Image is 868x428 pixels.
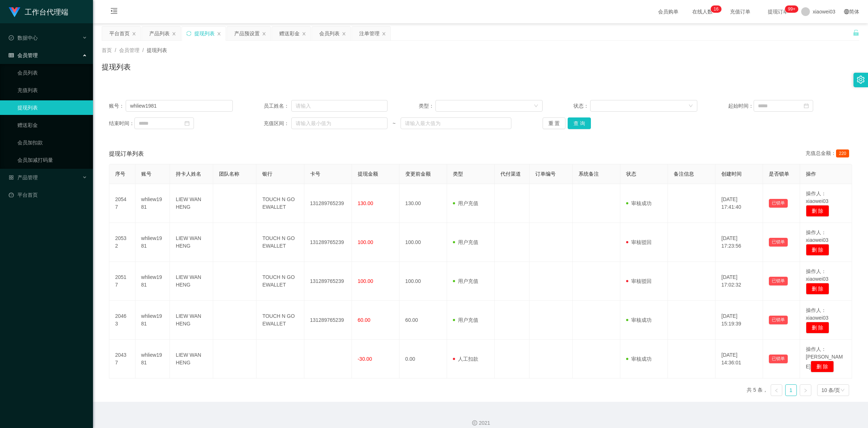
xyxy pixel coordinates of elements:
td: 100.00 [399,262,447,301]
span: 持卡人姓名 [176,171,201,177]
td: TOUCH N GO EWALLET [256,301,304,340]
li: 1 [785,384,797,396]
i: 图标: table [9,53,14,58]
button: 删 除 [806,283,829,295]
span: 类型： [419,102,436,110]
p: 6 [716,5,719,13]
span: 会员管理 [9,52,38,58]
td: LIEW WAN HENG [170,340,213,379]
span: 结束时间： [109,120,134,127]
span: 提现列表 [147,47,167,53]
td: whliew1981 [135,340,170,379]
a: 会员列表 [17,65,87,80]
span: 数据中心 [9,35,38,41]
i: 图标: close [172,32,176,36]
div: 会员列表 [319,27,340,40]
span: 银行 [262,171,272,177]
i: 图标: close [302,32,306,36]
span: 代付渠道 [500,171,521,177]
td: 20463 [109,301,135,340]
td: TOUCH N GO EWALLET [256,223,304,262]
span: 状态 [626,171,636,177]
span: 充值区间： [264,120,291,127]
sup: 1075 [785,5,798,13]
span: 130.00 [358,200,373,206]
span: 操作人：xiaowei03 [806,229,828,243]
span: 操作人：xiaowei03 [806,191,828,204]
button: 已锁单 [769,355,788,363]
button: 删 除 [806,205,829,217]
td: [DATE] 17:41:40 [715,184,763,223]
span: / [142,47,144,53]
td: 20517 [109,262,135,301]
span: 操作人：xiaowei03 [806,307,828,321]
a: 会员加减打码量 [17,153,87,167]
td: 131289765239 [304,223,352,262]
span: 状态： [573,102,591,110]
td: 130.00 [399,184,447,223]
div: 提现列表 [194,27,215,40]
span: 操作人：xiaowei03 [806,268,828,282]
span: 卡号 [310,171,320,177]
div: 2021 [99,419,862,427]
i: 图标: copyright [472,420,477,425]
button: 已锁单 [769,238,788,247]
td: 60.00 [399,301,447,340]
span: 提现订单 [764,9,792,14]
td: whliew1981 [135,184,170,223]
a: 充值列表 [17,83,87,97]
i: 图标: setting [857,76,865,84]
div: 注单管理 [359,27,380,40]
div: 平台首页 [109,27,130,40]
i: 图标: menu-fold [102,0,126,24]
button: 已锁单 [769,199,788,208]
td: whliew1981 [135,301,170,340]
div: 10 条/页 [822,385,840,396]
i: 图标: global [844,9,849,14]
h1: 工作台代理端 [25,0,68,24]
span: 审核成功 [626,317,652,323]
div: 充值总金额： [806,149,852,158]
td: LIEW WAN HENG [170,301,213,340]
span: 产品管理 [9,175,38,180]
span: 用户充值 [453,239,478,245]
span: 100.00 [358,239,373,245]
td: 20437 [109,340,135,379]
span: 变更前金额 [405,171,431,177]
li: 上一页 [771,384,782,396]
span: 用户充值 [453,278,478,284]
td: [DATE] 17:23:56 [715,223,763,262]
h1: 提现列表 [102,61,131,72]
i: 图标: calendar [804,103,809,108]
span: 充值订单 [726,9,754,14]
i: 图标: appstore-o [9,175,14,180]
span: 会员管理 [119,47,139,53]
span: 系统备注 [579,171,599,177]
a: 图标: dashboard平台首页 [9,188,87,202]
li: 共 5 条， [747,384,768,396]
div: 赠送彩金 [279,27,300,40]
li: 下一页 [800,384,811,396]
td: whliew1981 [135,262,170,301]
span: 类型 [453,171,463,177]
span: 用户充值 [453,317,478,323]
span: 首页 [102,47,112,53]
span: 操作 [806,171,816,177]
td: 100.00 [399,223,447,262]
span: 在线人数 [689,9,716,14]
td: TOUCH N GO EWALLET [256,262,304,301]
span: -30.00 [358,356,372,362]
td: [DATE] 17:02:32 [715,262,763,301]
p: 1 [714,5,716,13]
span: 审核驳回 [626,239,652,245]
a: 工作台代理端 [9,9,68,15]
span: 账号 [141,171,151,177]
span: 人工扣款 [453,356,478,362]
i: 图标: unlock [853,29,859,36]
span: / [115,47,116,53]
span: 是否锁单 [769,171,789,177]
td: [DATE] 14:36:01 [715,340,763,379]
i: 图标: close [342,32,346,36]
td: 0.00 [399,340,447,379]
input: 请输入 [291,100,388,112]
